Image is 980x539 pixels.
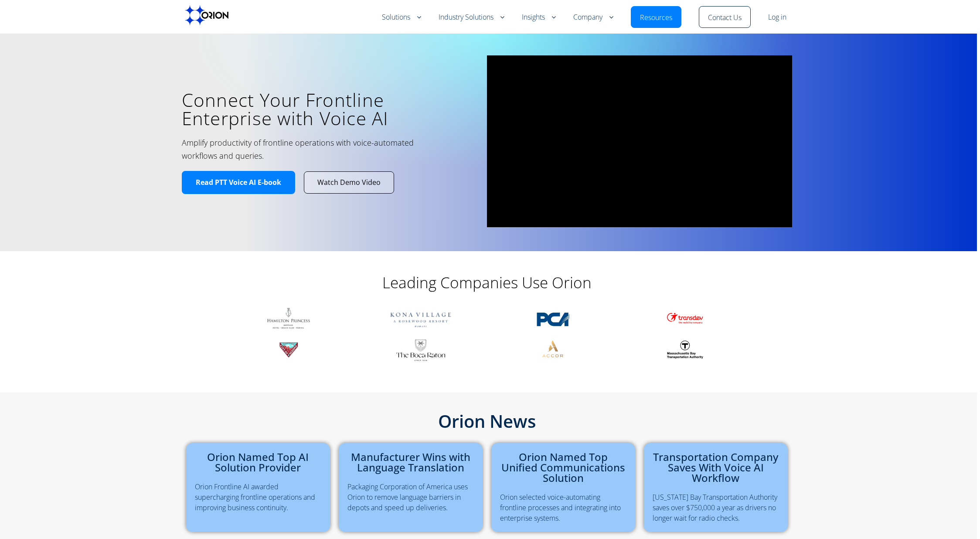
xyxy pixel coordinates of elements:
a: Industry Solutions [439,12,504,23]
a: Watch Demo Video [304,172,394,193]
a: Orion Named Top AI Solution Provider [207,450,309,475]
a: Orion Named Top Unified Communications Solution [501,450,625,485]
a: Orion Frontline AI awarded supercharging frontline operations and improving business continuity. [195,482,315,513]
a: Read PTT Voice AI E-book [182,171,295,194]
img: Orion labs Black logo [185,5,228,25]
iframe: vimeo Video Player [487,55,792,227]
h2: Orion News [182,413,792,430]
a: Log in [768,12,786,23]
h1: Connect Your Frontline Enterprise with Voice AI [182,91,474,127]
a: Solutions [382,12,421,23]
a: [US_STATE] Bay Transportation Authority saves over $750,000 a year as drivers no longer wait for ... [653,492,777,523]
span: Watch Demo Video [317,178,381,187]
iframe: Chat Widget [936,497,980,539]
a: Packaging Corporation of America uses Orion to remove language barriers in depots and speed up de... [347,482,468,513]
span: Read PTT Voice AI E-book [196,178,281,187]
a: Resources [640,13,672,23]
a: Company [573,12,613,23]
h2: Amplify productivity of frontline operations with voice-automated workflows and queries. [182,136,443,162]
a: Manufacturer Wins with Language Translation [351,450,470,475]
a: Insights [522,12,556,23]
a: Orion selected voice-automating frontline processes and integrating into enterprise systems. [500,492,621,523]
h2: Leading Companies Use Orion [313,273,661,292]
a: Transportation Company Saves With Voice AI Workflow [653,450,778,485]
a: Contact Us [708,13,742,23]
